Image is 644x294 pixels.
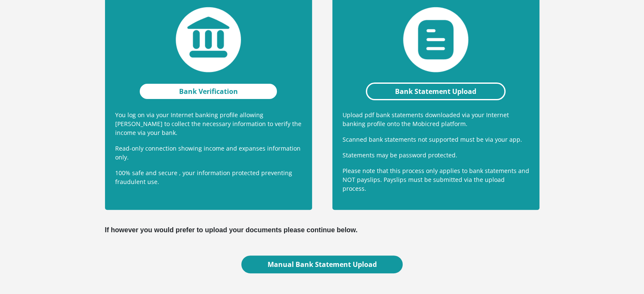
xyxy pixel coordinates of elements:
a: Manual Bank Statement Upload [241,256,402,273]
p: Statements may be password protected. [343,151,529,159]
p: Read-only connection showing income and expanses information only. [115,144,302,162]
a: Bank Statement Upload [366,82,506,100]
img: statement-upload.png [403,7,468,72]
img: bank-verification.png [176,7,241,72]
p: Upload pdf bank statements downloaded via your Internet banking profile onto the Mobicred platform. [343,110,529,128]
p: Please note that this process only applies to bank statements and NOT payslips. Payslips must be ... [343,166,529,193]
b: If however you would prefer to upload your documents please continue below. [105,226,358,234]
p: 100% safe and secure , your information protected preventing fraudulent use. [115,168,302,186]
p: Scanned bank statements not supported must be via your app. [343,135,529,144]
a: Bank Verification [138,82,279,100]
p: You log on via your Internet banking profile allowing [PERSON_NAME] to collect the necessary info... [115,110,302,137]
